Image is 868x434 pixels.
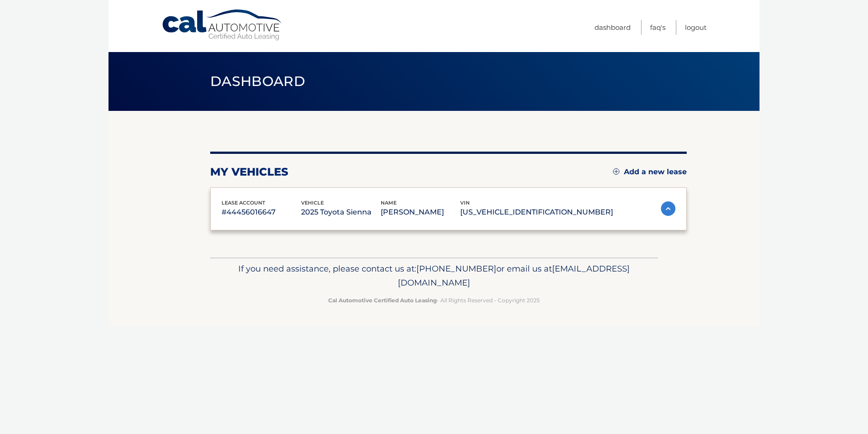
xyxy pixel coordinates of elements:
p: 2025 Toyota Sienna [301,206,381,219]
p: #44456016647 [222,206,301,219]
p: - All Rights Reserved - Copyright 2025 [216,296,652,305]
a: Dashboard [594,20,631,35]
span: vehicle [301,200,324,206]
a: Cal Automotive [161,9,283,41]
h2: my vehicles [210,165,288,179]
a: FAQ's [650,20,665,35]
span: lease account [222,200,265,206]
strong: Cal Automotive Certified Auto Leasing [328,297,437,304]
span: Dashboard [210,73,305,90]
span: [PHONE_NUMBER] [416,263,496,274]
p: [PERSON_NAME] [381,206,460,219]
a: Logout [685,20,707,35]
p: If you need assistance, please contact us at: or email us at [216,262,652,291]
img: accordion-active.svg [661,201,675,216]
span: vin [460,200,470,206]
span: name [381,200,396,206]
a: Add a new lease [613,167,687,176]
img: add.svg [613,168,619,175]
p: [US_VEHICLE_IDENTIFICATION_NUMBER] [460,206,613,219]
